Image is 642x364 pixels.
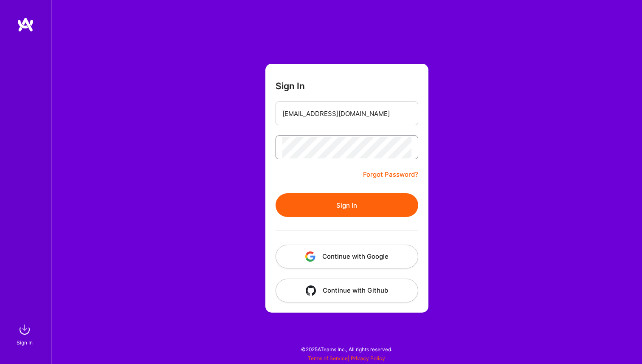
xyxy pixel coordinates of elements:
[351,355,385,361] a: Privacy Policy
[276,193,418,217] button: Sign In
[306,285,316,296] img: icon
[276,245,418,268] button: Continue with Google
[16,321,33,338] img: sign in
[282,103,411,124] input: Email...
[18,321,33,347] a: sign inSign In
[308,355,348,361] a: Terms of Service
[363,169,418,180] a: Forgot Password?
[276,279,418,302] button: Continue with Github
[17,17,34,32] img: logo
[305,251,315,262] img: icon
[276,81,305,91] h3: Sign In
[17,338,33,347] div: Sign In
[51,339,642,360] div: © 2025 ATeams Inc., All rights reserved.
[308,355,385,361] span: |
